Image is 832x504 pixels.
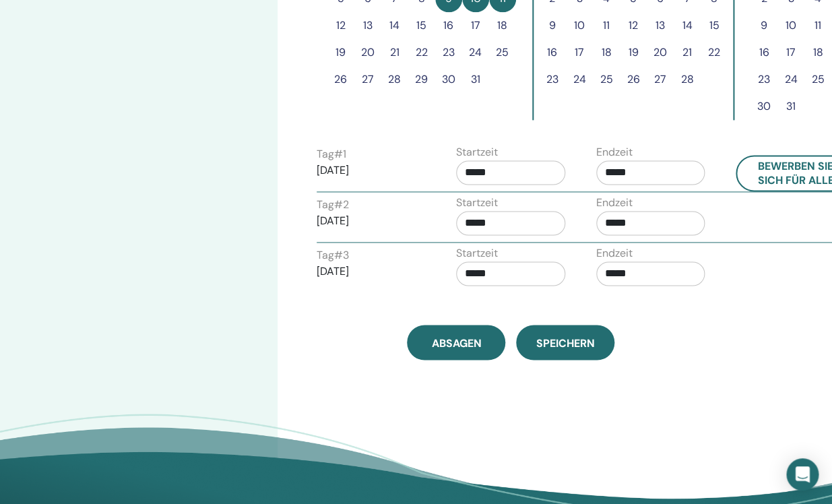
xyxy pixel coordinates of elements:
button: 23 [750,66,777,93]
button: 15 [701,12,728,39]
button: 12 [620,12,647,39]
button: 31 [777,93,804,120]
span: Absagen [431,336,481,350]
button: 16 [539,39,566,66]
button: 11 [804,12,831,39]
button: 18 [489,12,516,39]
button: 29 [408,66,435,93]
button: 19 [620,39,647,66]
button: 24 [566,66,593,93]
button: 16 [750,39,777,66]
button: 18 [593,39,620,66]
button: 25 [804,66,831,93]
p: [DATE] [317,213,426,229]
label: Startzeit [456,245,498,261]
p: [DATE] [317,162,426,179]
button: 10 [566,12,593,39]
button: 14 [381,12,408,39]
button: 10 [777,12,804,39]
button: 14 [674,12,701,39]
button: 24 [777,66,804,93]
label: Endzeit [596,144,633,160]
button: Speichern [516,325,614,360]
button: 23 [539,66,566,93]
button: 30 [435,66,462,93]
button: 27 [354,66,381,93]
label: Tag # 1 [317,146,346,162]
label: Endzeit [596,195,633,211]
button: 13 [354,12,381,39]
label: Endzeit [596,245,633,261]
div: Open Intercom Messenger [786,458,819,491]
label: Startzeit [456,144,498,160]
button: 25 [593,66,620,93]
label: Tag # 2 [317,197,349,213]
button: 11 [593,12,620,39]
button: 25 [489,39,516,66]
label: Tag # 3 [317,247,349,263]
button: 21 [674,39,701,66]
button: 31 [462,66,489,93]
button: 9 [750,12,777,39]
button: 21 [381,39,408,66]
button: 23 [435,39,462,66]
button: 12 [327,12,354,39]
button: 17 [566,39,593,66]
button: 26 [620,66,647,93]
label: Startzeit [456,195,498,211]
button: 17 [777,39,804,66]
button: 20 [647,39,674,66]
button: 22 [408,39,435,66]
button: 18 [804,39,831,66]
button: 28 [381,66,408,93]
p: [DATE] [317,263,426,280]
span: Speichern [536,336,595,350]
button: 24 [462,39,489,66]
button: 22 [701,39,728,66]
button: 15 [408,12,435,39]
button: 13 [647,12,674,39]
button: 20 [354,39,381,66]
button: 17 [462,12,489,39]
button: 19 [327,39,354,66]
button: 16 [435,12,462,39]
button: 30 [750,93,777,120]
button: 27 [647,66,674,93]
button: 26 [327,66,354,93]
button: 9 [539,12,566,39]
button: 28 [674,66,701,93]
a: Absagen [407,325,505,360]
